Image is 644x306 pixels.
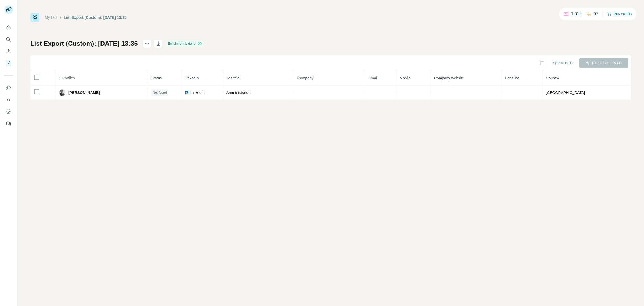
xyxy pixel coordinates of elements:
h1: List Export (Custom): [DATE] 13:35 [30,39,138,48]
span: Not found [153,90,167,95]
button: My lists [4,58,13,68]
button: Quick start [4,23,13,32]
div: List Export (Custom): [DATE] 13:35 [64,15,127,20]
a: My lists [45,15,57,20]
img: Avatar [59,89,66,96]
button: Search [4,34,13,44]
div: Enrichment is done [166,40,204,47]
span: Company [297,76,314,80]
span: Email [368,76,378,80]
span: Landline [505,76,519,80]
span: LinkedIn [190,90,205,95]
button: Use Surfe API [4,95,13,105]
span: 1 Profiles [59,76,75,80]
button: Enrich CSV [4,46,13,56]
button: Dashboard [4,107,13,117]
span: Mobile [400,76,411,80]
span: [PERSON_NAME] [68,90,100,95]
span: Company website [434,76,464,80]
p: 97 [593,11,598,17]
button: Sync all to (1) [549,59,576,67]
span: [GEOGRAPHIC_DATA] [546,90,585,95]
button: Use Surfe on LinkedIn [4,83,13,93]
span: Status [151,76,162,80]
span: Job title [226,76,239,80]
span: Sync all to (1) [553,61,573,65]
span: Amministratore [226,90,252,95]
p: 1,019 [571,11,582,17]
span: LinkedIn [185,76,199,80]
button: Feedback [4,119,13,128]
li: / [60,15,61,20]
button: Buy credits [607,10,632,18]
span: Country [546,76,559,80]
button: actions [143,39,151,48]
img: Surfe Logo [30,13,39,22]
img: LinkedIn logo [185,90,189,95]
